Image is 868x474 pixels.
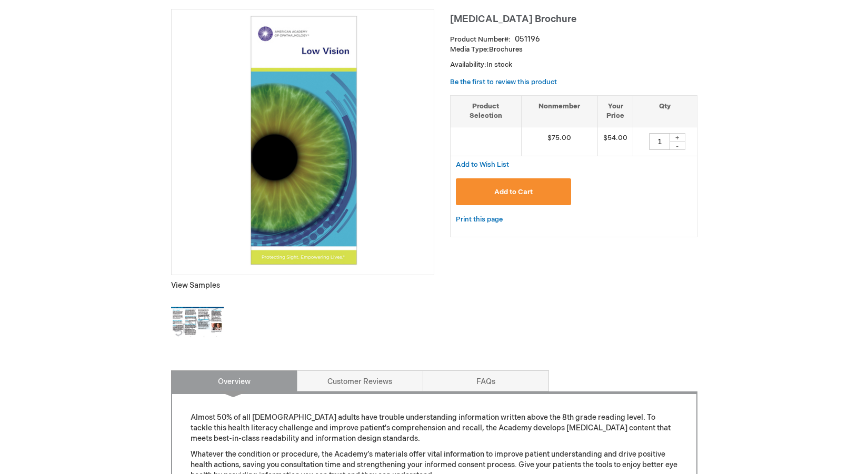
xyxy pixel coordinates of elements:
td: $54.00 [598,127,633,156]
p: View Samples [171,280,434,291]
span: In stock [486,60,512,69]
div: + [670,133,685,142]
input: Qty [649,133,670,150]
img: Click to view [171,296,224,349]
img: Low Vision Brochure [177,15,428,266]
a: Customer Reviews [297,370,423,391]
p: Almost 50% of all [DEMOGRAPHIC_DATA] adults have trouble understanding information written above ... [191,412,678,444]
span: Add to Wish List [456,160,509,169]
a: Add to Wish List [456,160,509,169]
span: Add to Cart [494,188,533,196]
strong: Media Type: [450,45,489,54]
th: Your Price [598,95,633,127]
p: Brochures [450,45,697,55]
span: [MEDICAL_DATA] Brochure [450,14,576,25]
a: Be the first to review this product [450,78,557,86]
a: FAQs [423,370,549,391]
a: Overview [171,370,297,391]
a: Print this page [456,213,503,226]
p: Availability: [450,60,697,70]
th: Product Selection [451,95,522,127]
button: Add to Cart [456,178,572,205]
td: $75.00 [521,127,598,156]
th: Qty [633,95,697,127]
div: 051196 [515,34,540,45]
th: Nonmember [521,95,598,127]
strong: Product Number [450,35,511,44]
div: - [670,142,685,150]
